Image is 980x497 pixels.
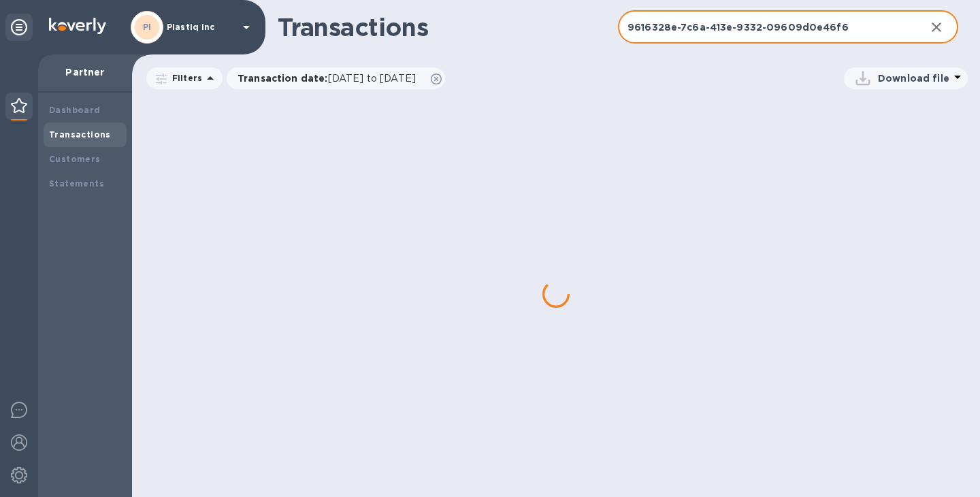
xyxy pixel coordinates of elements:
p: Plastiq Inc [167,22,235,32]
div: Unpin categories [5,14,33,41]
p: Download file [878,71,949,85]
div: Transaction date:[DATE] to [DATE] [227,67,445,89]
h1: Transactions [278,13,618,42]
b: Transactions [49,129,111,140]
img: Partner [11,98,27,113]
p: Filters [167,72,202,84]
b: PI [143,22,152,32]
img: Logo [49,18,106,34]
p: Partner [49,65,121,79]
p: Transaction date : [238,71,423,85]
span: [DATE] to [DATE] [328,73,416,84]
b: Statements [49,178,104,189]
b: Customers [49,154,101,164]
b: Dashboard [49,105,101,115]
